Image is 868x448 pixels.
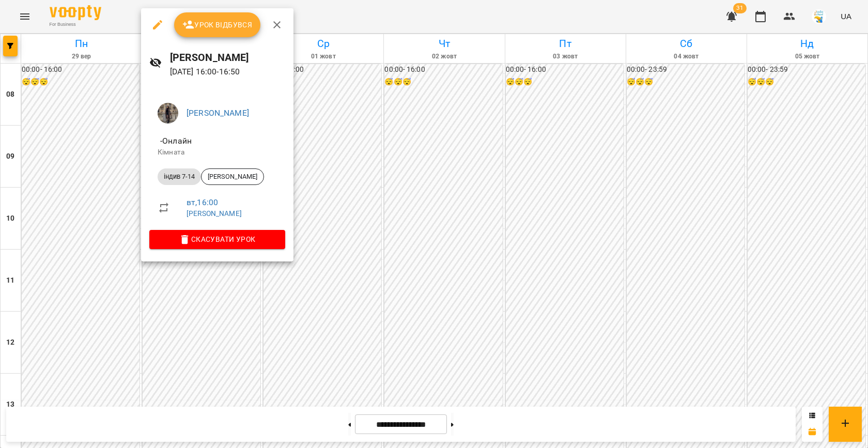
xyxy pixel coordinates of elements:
h6: [PERSON_NAME] [170,50,285,66]
div: [PERSON_NAME] [201,168,264,185]
span: - Онлайн [158,136,194,146]
span: [PERSON_NAME] [202,172,263,181]
a: вт , 16:00 [187,197,218,207]
span: індив 7-14 [158,172,201,181]
span: Урок відбувся [182,19,253,31]
p: [DATE] 16:00 - 16:50 [170,66,285,78]
img: ce965af79648ee80b991a93de151fe2f.jpg [158,103,178,123]
button: Урок відбувся [174,12,261,37]
a: [PERSON_NAME] [187,108,249,118]
span: Скасувати Урок [158,233,277,245]
button: Скасувати Урок [149,230,285,249]
p: Кімната [158,147,277,158]
a: [PERSON_NAME] [187,209,242,218]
